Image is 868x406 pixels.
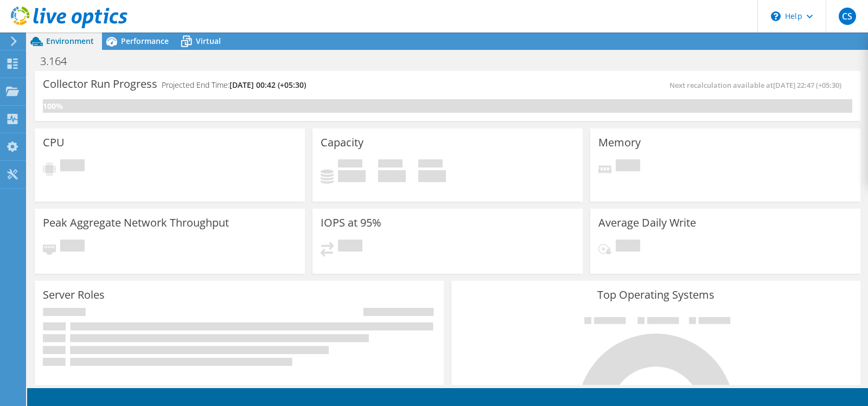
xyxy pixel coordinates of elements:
[338,170,366,182] h4: 0 GiB
[121,36,169,46] span: Performance
[773,80,841,90] span: [DATE] 22:47 (+05:30)
[418,159,443,170] span: Total
[43,137,65,149] h3: CPU
[598,137,641,149] h3: Memory
[60,240,85,254] span: Pending
[616,159,640,174] span: Pending
[46,36,94,46] span: Environment
[839,8,856,25] span: CS
[338,159,362,170] span: Used
[43,217,229,229] h3: Peak Aggregate Network Throughput
[418,170,446,182] h4: 0 GiB
[60,159,85,174] span: Pending
[616,240,640,254] span: Pending
[771,11,781,21] svg: \n
[338,240,362,254] span: Pending
[229,80,306,90] span: [DATE] 00:42 (+05:30)
[162,79,306,91] h4: Projected End Time:
[35,55,84,67] h1: 3.164
[196,36,221,46] span: Virtual
[321,137,363,149] h3: Capacity
[43,289,105,301] h3: Server Roles
[459,289,852,301] h3: Top Operating Systems
[598,217,696,229] h3: Average Daily Write
[669,80,847,90] span: Next recalculation available at
[378,170,406,182] h4: 0 GiB
[321,217,381,229] h3: IOPS at 95%
[378,159,403,170] span: Free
